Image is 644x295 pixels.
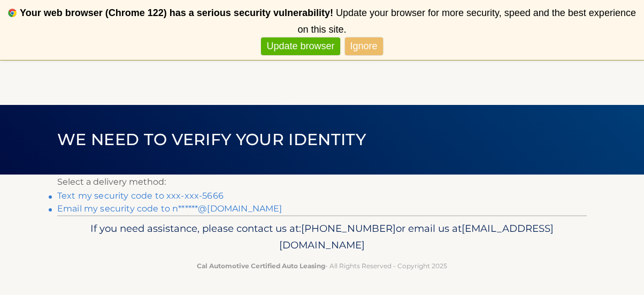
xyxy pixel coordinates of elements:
p: Select a delivery method: [57,175,587,190]
p: - All Rights Reserved - Copyright 2025 [64,260,580,271]
span: We need to verify your identity [57,130,366,149]
a: Update browser [261,37,340,55]
b: Your web browser (Chrome 122) has a serious security vulnerability! [20,7,333,18]
span: Update your browser for more security, speed and the best experience on this site. [297,7,635,35]
span: [PHONE_NUMBER] [301,222,396,235]
p: If you need assistance, please contact us at: or email us at [64,220,580,254]
strong: Cal Automotive Certified Auto Leasing [197,262,325,270]
a: Ignore [345,37,383,55]
a: Text my security code to xxx-xxx-5666 [57,191,224,201]
a: Email my security code to n******@[DOMAIN_NAME] [57,203,282,214]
